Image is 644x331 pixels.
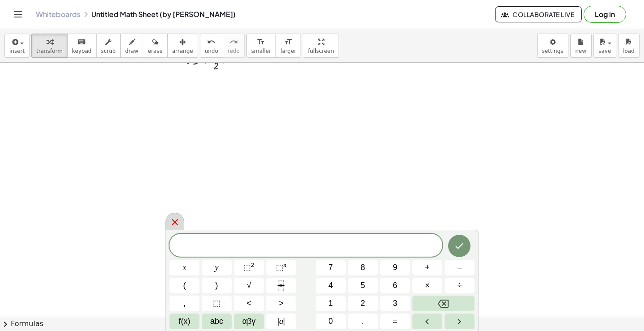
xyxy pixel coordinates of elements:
span: larger [280,48,296,54]
button: Plus [412,260,442,275]
button: format_sizesmaller [246,34,276,58]
button: transform [31,34,68,58]
button: ) [202,278,232,293]
span: erase [148,48,162,54]
i: format_size [284,37,292,47]
button: Toggle navigation [11,7,25,21]
button: load [618,34,640,58]
span: a [278,315,285,327]
span: keypad [72,48,92,54]
span: transform [36,48,63,54]
button: Functions [169,314,199,329]
span: redo [228,48,240,54]
span: ( [183,279,186,292]
button: ( [169,278,199,293]
span: 1 [328,297,333,310]
span: draw [125,48,139,54]
button: draw [120,34,144,58]
span: √ [247,279,251,292]
button: Greek alphabet [234,314,264,329]
button: scrub [96,34,121,58]
span: y [215,262,219,274]
span: undo [205,48,218,54]
button: Backspace [412,296,475,311]
button: 0 [316,314,346,329]
span: Collaborate Live [503,10,574,18]
i: undo [207,37,216,47]
span: 4 [328,279,333,292]
button: 8 [348,260,378,275]
button: Equals [380,314,410,329]
button: 4 [316,278,346,293]
span: f(x) [179,315,191,327]
i: format_size [257,37,265,47]
button: 1 [316,296,346,311]
button: 7 [316,260,346,275]
button: keyboardkeypad [67,34,97,58]
button: Times [412,278,442,293]
span: 2 [360,297,365,310]
span: 9 [393,262,397,274]
span: = [393,315,398,327]
sup: n [284,262,287,268]
button: 5 [348,278,378,293]
span: < [246,297,251,310]
button: Absolute value [266,314,296,329]
span: ÷ [458,279,462,292]
span: ⬚ [243,263,251,272]
sup: 2 [251,262,254,268]
button: , [169,296,199,311]
button: y [202,260,232,275]
span: load [623,48,635,54]
button: Squared [234,260,264,275]
button: Less than [234,296,264,311]
span: | [283,317,285,326]
button: Divide [445,278,475,293]
button: 9 [380,260,410,275]
button: insert [4,34,30,58]
span: 7 [328,262,333,274]
button: erase [143,34,167,58]
span: ) [216,279,218,292]
button: Alphabet [202,314,232,329]
span: 0 [328,315,333,327]
span: αβγ [242,315,256,327]
button: Superscript [266,260,296,275]
span: fullscreen [308,48,334,54]
span: arrange [172,48,193,54]
span: new [575,48,586,54]
span: – [457,262,462,274]
button: Fraction [266,278,296,293]
button: format_sizelarger [275,34,301,58]
button: new [570,34,592,58]
span: > [279,297,284,310]
button: x [169,260,199,275]
button: arrange [167,34,198,58]
span: insert [9,48,25,54]
span: x [183,262,186,274]
button: 3 [380,296,410,311]
span: settings [542,48,563,54]
span: , [183,297,186,310]
button: Minus [445,260,475,275]
button: . [348,314,378,329]
button: Collaborate Live [495,6,582,22]
button: Left arrow [412,314,442,329]
i: redo [229,37,238,47]
button: Log in [584,6,626,23]
span: scrub [101,48,116,54]
span: 5 [360,279,365,292]
span: . [362,315,364,327]
span: 8 [360,262,365,274]
span: ⬚ [276,263,284,272]
span: abc [210,315,223,327]
i: keyboard [77,37,86,47]
span: | [278,317,280,326]
button: Placeholder [202,296,232,311]
button: 6 [380,278,410,293]
span: save [598,48,611,54]
a: Whiteboards [36,10,80,19]
span: + [425,262,430,274]
button: undoundo [200,34,223,58]
span: ⬚ [213,297,220,310]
